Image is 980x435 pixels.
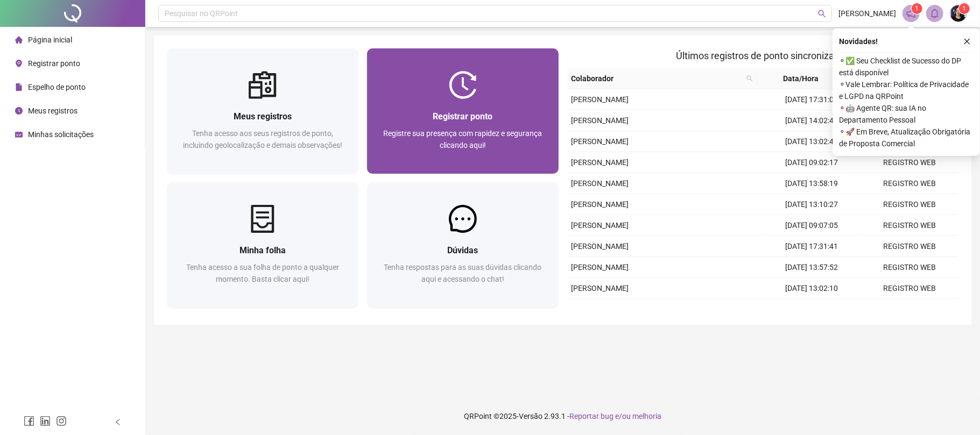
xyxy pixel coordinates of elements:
span: [PERSON_NAME] [572,221,629,230]
td: [DATE] 13:58:19 [763,173,861,194]
span: Tenha respostas para as suas dúvidas clicando aqui e acessando o chat! [384,263,541,283]
span: ⚬ 🚀 Em Breve, Atualização Obrigatória de Proposta Comercial [839,126,974,149]
span: schedule [15,131,23,138]
span: 1 [915,5,919,12]
span: [PERSON_NAME] [572,179,629,188]
span: search [744,70,755,87]
span: linkedin [40,416,51,426]
span: home [15,36,23,44]
span: Colaborador [572,73,743,84]
a: DúvidasTenha respostas para as suas dúvidas clicando aqui e acessando o chat! [367,182,559,308]
span: ⚬ ✅ Seu Checklist de Sucesso do DP está disponível [839,55,974,79]
sup: Atualize o seu contato no menu Meus Dados [959,3,970,14]
a: Meus registrosTenha acesso aos seus registros de ponto, incluindo geolocalização e demais observa... [167,48,358,174]
span: Data/Hora [762,73,840,84]
span: notification [906,9,916,18]
span: left [114,418,122,426]
td: [DATE] 09:02:17 [763,152,861,173]
sup: 1 [912,3,922,14]
td: REGISTRO WEB [861,194,958,215]
a: Minha folhaTenha acesso a sua folha de ponto a qualquer momento. Basta clicar aqui! [167,182,358,308]
a: Registrar pontoRegistre sua presença com rapidez e segurança clicando aqui! [367,48,559,174]
span: [PERSON_NAME] [838,8,896,19]
span: Meus registros [28,106,77,115]
span: Tenha acesso a sua folha de ponto a qualquer momento. Basta clicar aqui! [186,263,339,283]
td: [DATE] 13:57:52 [763,257,861,278]
span: 1 [963,5,967,12]
span: Últimos registros de ponto sincronizados [676,50,850,61]
span: Página inicial [28,35,72,44]
td: REGISTRO WEB [861,152,958,173]
span: ⚬ Vale Lembrar: Política de Privacidade e LGPD na QRPoint [839,79,974,102]
img: 65001 [950,5,967,22]
td: [DATE] 13:02:42 [763,131,861,152]
td: REGISTRO WEB [861,299,958,320]
span: facebook [24,416,34,426]
span: clock-circle [15,107,23,115]
span: [PERSON_NAME] [572,116,629,125]
td: [DATE] 13:02:10 [763,278,861,299]
span: Dúvidas [447,245,478,255]
span: Versão [519,412,542,420]
span: Reportar bug e/ou melhoria [569,412,661,420]
span: [PERSON_NAME] [572,284,629,293]
span: [PERSON_NAME] [572,95,629,104]
span: file [15,83,23,91]
footer: QRPoint © 2025 - 2.93.1 - [145,397,980,435]
span: Minha folha [239,245,286,255]
span: [PERSON_NAME] [572,263,629,272]
td: REGISTRO WEB [861,257,958,278]
th: Data/Hora [757,68,852,89]
span: Registrar ponto [433,111,492,122]
span: environment [15,60,23,67]
span: Tenha acesso aos seus registros de ponto, incluindo geolocalização e demais observações! [183,129,342,149]
span: instagram [56,416,67,426]
span: search [818,10,826,18]
span: close [963,38,971,45]
span: Registrar ponto [28,59,80,68]
span: ⚬ 🤖 Agente QR: sua IA no Departamento Pessoal [839,102,974,126]
td: [DATE] 09:07:05 [763,215,861,236]
span: Meus registros [234,111,292,122]
span: [PERSON_NAME] [572,137,629,146]
td: REGISTRO WEB [861,215,958,236]
td: [DATE] 17:31:41 [763,236,861,257]
span: Novidades ! [839,35,878,47]
span: search [746,75,753,82]
span: [PERSON_NAME] [572,158,629,167]
span: bell [930,9,940,18]
td: REGISTRO WEB [861,173,958,194]
span: Espelho de ponto [28,83,86,91]
td: [DATE] 14:02:42 [763,110,861,131]
span: [PERSON_NAME] [572,200,629,209]
td: REGISTRO WEB [861,236,958,257]
span: [PERSON_NAME] [572,242,629,251]
span: Minhas solicitações [28,130,94,139]
td: [DATE] 09:00:19 [763,299,861,320]
td: REGISTRO WEB [861,278,958,299]
td: [DATE] 17:31:03 [763,89,861,110]
td: [DATE] 13:10:27 [763,194,861,215]
span: Registre sua presença com rapidez e segurança clicando aqui! [383,129,542,149]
